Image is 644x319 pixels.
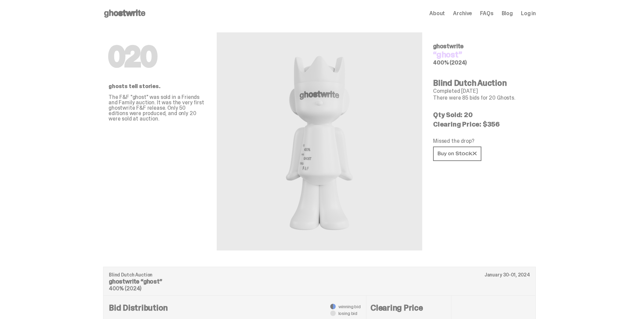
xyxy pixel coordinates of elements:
a: Blog [502,11,513,16]
p: January 30-01, 2024 [484,272,530,277]
p: Qty Sold: 20 [433,111,530,118]
a: About [429,11,445,16]
p: Clearing Price: $356 [433,121,530,128]
a: Archive [453,11,472,16]
span: losing bid [338,311,358,316]
a: FAQs [480,11,493,16]
p: Completed [DATE] [433,88,530,94]
img: ghostwrite&ldquo;ghost&rdquo; [267,49,372,234]
a: Log in [521,11,536,16]
p: ghostwrite “ghost” [109,278,530,285]
p: Missed the drop? [433,138,530,144]
span: winning bid [338,304,361,309]
span: ghostwrite [433,42,463,50]
p: The F&F "ghost" was sold in a Friends and Family auction. It was the very first ghostwrite F&F re... [109,95,206,122]
p: Blind Dutch Auction [109,272,530,277]
p: There were 85 bids for 20 Ghosts. [433,95,530,101]
span: 400% (2024) [433,59,467,66]
h4: “ghost” [433,51,530,59]
h4: Blind Dutch Auction [433,79,530,87]
h1: 020 [109,43,206,70]
span: 400% (2024) [109,285,141,292]
p: ghosts tell stories. [109,84,206,89]
h4: Clearing Price [371,304,447,312]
